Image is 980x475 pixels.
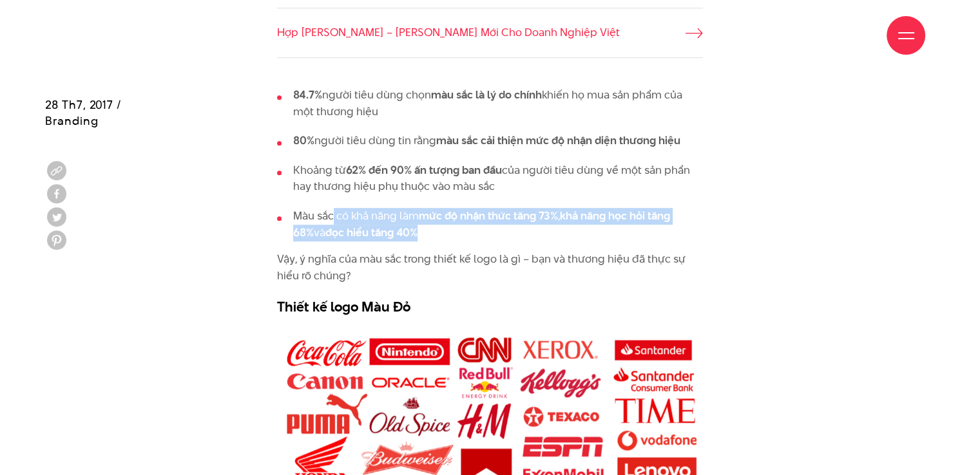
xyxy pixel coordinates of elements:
strong: Thiết kế logo Màu Đỏ [277,297,410,316]
p: Vậy, ý nghĩa của màu sắc trong thiết kế logo là gì – bạn và thương hiệu đã thực sự hiểu rõ chúng? [277,251,703,284]
strong: màu sắc là lý do chính [431,87,542,102]
li: người tiêu dùng tin rằng [277,133,703,149]
li: Màu sắc có khả năng làm , và [277,208,703,241]
strong: đọc hiểu tăng 40% [325,225,418,240]
strong: mức độ nhận thức tăng [419,208,536,223]
li: người tiêu dùng chọn khiến họ mua sản phẩm của một thương hiệu [277,87,703,120]
strong: 73% [539,208,558,223]
strong: 80% [293,133,314,148]
span: 28 Th7, 2017 / Branding [45,97,122,129]
strong: 62% đến 90% [346,162,412,178]
strong: khả năng học hỏi tăng 68% [293,208,670,240]
strong: 84.7% [293,87,322,102]
li: Khoảng từ của người tiêu dùng về một sản phẩn hay thương hiệu phụ thuộc vào màu sắc [277,162,703,195]
strong: màu sắc cải thiện mức độ nhận diện thương hiệu [436,133,680,148]
strong: ấn tượng ban đầu [414,162,502,178]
